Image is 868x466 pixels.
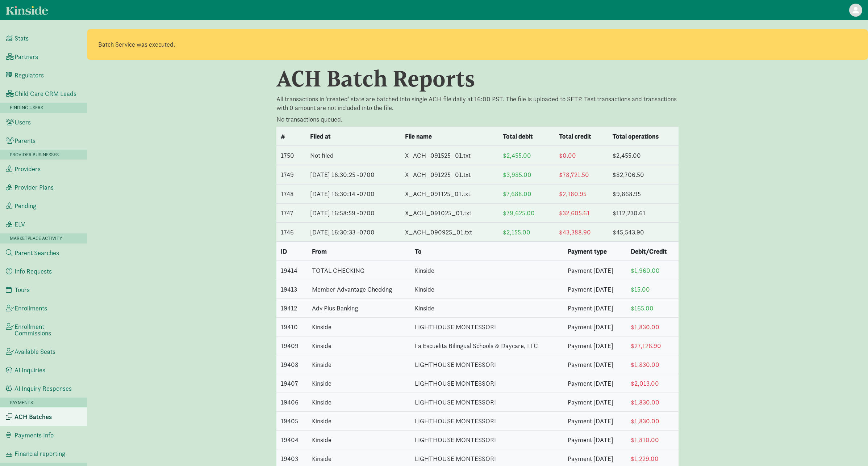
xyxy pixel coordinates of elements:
[401,223,498,242] td: X_ACH_090925_01.txt
[626,318,679,336] td: $1,830.00
[410,336,563,355] td: La Escuelita Bilingual Schools & Daycare, LLC
[276,146,306,165] td: 1750
[563,336,626,355] td: Payment [DATE]
[401,127,498,146] th: File name
[626,393,679,412] td: $1,830.00
[10,235,62,241] span: Marketplace Activity
[626,336,679,355] td: $27,126.90
[308,318,410,336] td: Kinside
[563,412,626,431] td: Payment [DATE]
[14,221,25,228] span: ELV
[563,431,626,449] td: Payment [DATE]
[555,127,608,146] th: Total credit
[563,355,626,374] td: Payment [DATE]
[14,432,54,439] span: Payments Info
[14,450,65,457] span: Financial reporting
[14,323,81,336] span: Enrollment Commissions
[401,165,498,184] td: X_ACH_091225_01.txt
[10,152,59,158] span: Provider Businesses
[14,348,55,355] span: Available Seats
[276,115,679,124] p: No transactions queued.
[401,146,498,165] td: X_ACH_091525_01.txt
[14,90,76,97] span: Child Care CRM Leads
[308,299,410,318] td: Adv Plus Banking
[306,223,401,242] td: [DATE] 16:30:33 -0700
[14,35,29,42] span: Stats
[410,393,563,412] td: LIGHTHOUSE MONTESSORI
[626,412,679,431] td: $1,830.00
[306,185,401,203] td: [DATE] 16:30:14 -0700
[608,185,679,203] td: $9,868.95
[14,385,72,392] span: AI Inquiry Responses
[14,166,41,172] span: Providers
[308,412,410,431] td: Kinside
[555,146,608,165] td: $0.00
[608,165,679,184] td: $82,706.50
[308,431,410,449] td: Kinside
[608,146,679,165] td: $2,455.00
[308,242,410,261] th: From
[498,185,555,203] td: $7,688.00
[14,250,59,256] span: Parent Searches
[555,223,608,242] td: $43,388.90
[306,127,401,146] th: Filed at
[10,105,43,111] span: Finding Users
[563,393,626,412] td: Payment [DATE]
[276,374,308,393] td: 19407
[14,414,52,420] span: ACH Batches
[276,66,679,92] h1: ACH Batch Reports
[410,261,563,280] td: Kinside
[276,165,306,184] td: 1749
[308,336,410,355] td: Kinside
[410,431,563,449] td: LIGHTHOUSE MONTESSORI
[401,204,498,223] td: X_ACH_091025_01.txt
[14,184,54,191] span: Provider Plans
[410,318,563,336] td: LIGHTHOUSE MONTESSORI
[410,299,563,318] td: Kinside
[563,299,626,318] td: Payment [DATE]
[498,127,555,146] th: Total debit
[14,54,38,60] span: Partners
[14,72,44,79] span: Regulators
[626,242,679,261] th: Debit/Credit
[410,280,563,299] td: Kinside
[832,431,868,466] iframe: Chat Widget
[498,223,555,242] td: $2,155.00
[276,261,308,280] td: 19414
[306,165,401,184] td: [DATE] 16:30:25 -0700
[626,431,679,449] td: $1,810.00
[14,367,45,373] span: AI Inquiries
[10,399,33,406] span: Payments
[608,204,679,223] td: $112,230.61
[14,305,47,312] span: Enrollments
[14,268,52,275] span: Info Requests
[555,185,608,203] td: $2,180.95
[626,355,679,374] td: $1,830.00
[410,412,563,431] td: LIGHTHOUSE MONTESSORI
[308,280,410,299] td: Member Advantage Checking
[401,185,498,203] td: X_ACH_091125_01.txt
[308,261,410,280] td: TOTAL CHECKING
[14,203,36,209] span: Pending
[626,280,679,299] td: $15.00
[308,393,410,412] td: Kinside
[276,242,308,261] th: ID
[276,336,308,355] td: 19409
[276,185,306,203] td: 1748
[498,165,555,184] td: $3,985.00
[14,119,31,126] span: Users
[276,223,306,242] td: 1746
[410,374,563,393] td: LIGHTHOUSE MONTESSORI
[498,204,555,223] td: $79,625.00
[308,374,410,393] td: Kinside
[626,374,679,393] td: $2,013.00
[14,137,36,144] span: Parents
[306,146,401,165] td: Not filed
[14,287,30,293] span: Tours
[626,261,679,280] td: $1,960.00
[608,223,679,242] td: $45,543.90
[276,412,308,431] td: 19405
[306,204,401,223] td: [DATE] 16:58:59 -0700
[276,393,308,412] td: 19406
